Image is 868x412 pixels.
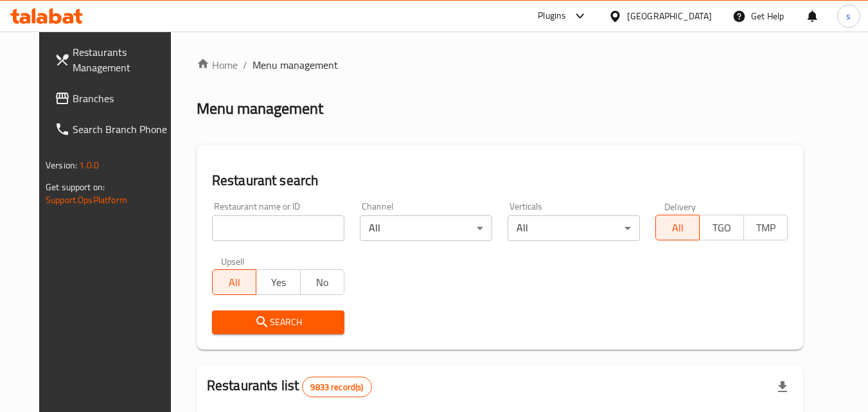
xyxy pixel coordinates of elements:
div: Plugins [538,8,566,24]
button: All [655,215,700,240]
button: Yes [256,269,300,295]
div: [GEOGRAPHIC_DATA] [627,9,712,23]
div: Total records count [302,377,371,397]
li: / [243,57,247,73]
span: Get support on: [46,179,105,195]
button: All [212,269,256,295]
div: All [360,215,492,241]
span: TGO [705,219,738,237]
span: No [306,273,339,292]
h2: Restaurants list [207,376,372,397]
div: Export file [767,372,798,402]
label: Upsell [221,256,245,265]
label: Delivery [664,202,696,211]
button: No [300,269,344,295]
div: All [508,215,640,241]
span: Version: [46,157,77,174]
button: Search [212,310,344,334]
span: Branches [73,91,174,106]
a: Home [197,57,238,73]
input: Search for restaurant name or ID.. [212,215,344,241]
button: TGO [699,215,743,240]
span: TMP [749,219,783,237]
h2: Restaurant search [212,171,788,190]
a: Support.OpsPlatform [46,192,127,208]
span: 9833 record(s) [303,381,371,393]
span: Restaurants Management [73,44,174,75]
span: All [661,219,695,237]
span: Menu management [252,57,338,73]
span: s [846,9,851,23]
a: Restaurants Management [44,37,184,83]
span: 1.0.0 [79,157,99,174]
h2: Menu management [197,98,323,119]
a: Search Branch Phone [44,114,184,145]
button: TMP [743,215,788,240]
span: Search Branch Phone [73,121,174,137]
span: Search [222,314,334,330]
a: Branches [44,83,184,114]
span: All [218,273,251,292]
span: Yes [261,273,295,292]
nav: breadcrumb [197,57,803,73]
